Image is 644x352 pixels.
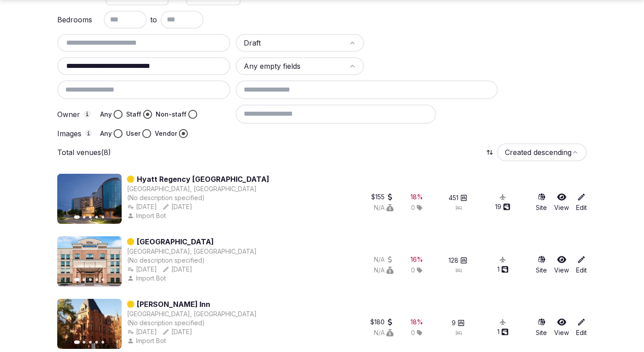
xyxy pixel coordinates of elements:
button: Go to slide 1 [74,215,80,219]
button: Go to slide 3 [89,216,92,218]
button: Go to slide 5 [102,278,104,281]
button: 1 [497,265,508,274]
a: Edit [576,255,587,275]
button: [DATE] [162,265,192,274]
label: Vendor [155,129,177,138]
a: View [554,255,569,275]
div: (No description specified) [127,318,257,327]
span: 9 [452,318,456,327]
button: Import Bot [127,274,168,283]
button: Go to slide 2 [83,216,85,218]
button: 128 [449,256,467,265]
button: [GEOGRAPHIC_DATA], [GEOGRAPHIC_DATA] [127,184,257,193]
span: 128 [449,256,458,265]
button: Go to slide 5 [102,216,104,218]
label: Any [100,129,112,138]
button: 1 [497,327,508,336]
button: [DATE] [127,202,157,211]
div: 18 % [411,318,423,327]
div: (No description specified) [127,193,269,202]
button: 19 [495,202,510,211]
button: Go to slide 4 [95,278,98,281]
label: Owner [57,110,93,118]
button: Go to slide 3 [89,341,92,344]
button: 16% [411,255,423,264]
label: Images [57,130,93,138]
button: [DATE] [162,327,192,336]
div: 18 % [411,193,423,201]
label: Staff [126,110,141,119]
span: 0 [411,203,415,212]
button: N/A [374,255,394,264]
a: [PERSON_NAME] Inn [137,299,210,310]
button: Import Bot [127,336,168,345]
span: 0 [411,328,415,337]
div: (No description specified) [127,256,257,265]
button: $180 [370,318,394,327]
img: Featured image for Hyatt Regency Denver Tech Center [57,174,122,224]
button: N/A [374,266,394,275]
label: Non-staff [156,110,186,119]
button: [GEOGRAPHIC_DATA], [GEOGRAPHIC_DATA] [127,247,257,256]
button: Import Bot [127,211,168,220]
button: Go to slide 4 [95,216,98,218]
button: Go to slide 1 [74,340,80,344]
button: Go to slide 3 [89,278,92,281]
button: [DATE] [162,202,192,211]
label: Any [100,110,112,119]
a: Site [536,255,547,275]
button: 9 [452,318,465,327]
button: N/A [374,203,394,212]
button: [GEOGRAPHIC_DATA], [GEOGRAPHIC_DATA] [127,310,257,318]
button: Go to slide 4 [95,341,98,344]
button: Go to slide 2 [83,341,85,344]
a: View [554,193,569,212]
span: to [150,14,157,25]
p: Total venues (8) [57,147,111,157]
button: [DATE] [127,327,157,336]
img: Featured image for Baymont Inn & Suites Denver Intl Airport [57,236,122,286]
span: 0 [411,266,415,275]
a: Edit [576,193,587,212]
label: Bedrooms [57,16,93,23]
button: Go to slide 2 [83,278,85,281]
a: Site [536,318,547,337]
a: Hyatt Regency [GEOGRAPHIC_DATA] [137,174,269,184]
button: 18% [411,318,423,327]
button: Images [85,130,92,137]
a: Site [536,193,547,212]
span: 451 [449,193,458,202]
button: 451 [449,193,467,202]
a: Edit [576,318,587,337]
button: [DATE] [127,265,157,274]
a: View [554,318,569,337]
div: 16 % [411,255,423,264]
button: $155 [371,193,394,201]
img: Featured image for Patterson Inn [57,299,122,349]
a: [GEOGRAPHIC_DATA] [137,236,214,247]
label: User [126,129,140,138]
button: Go to slide 1 [74,278,80,281]
button: N/A [374,328,394,337]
